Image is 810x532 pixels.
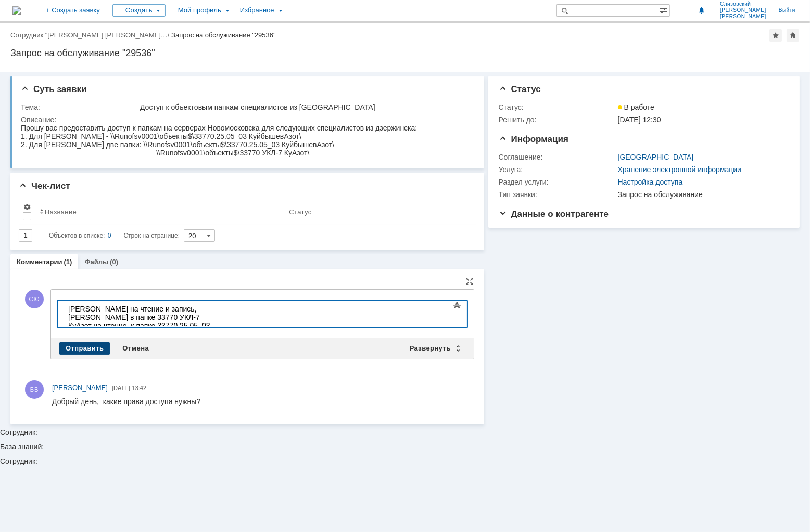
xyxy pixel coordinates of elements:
div: \\Runofsv0001\объекты$\33770 УКЛ-7 КуАзот\ [135,25,396,33]
span: Показать панель инструментов [451,299,463,312]
i: Строк на странице: [49,229,180,242]
a: Файлы [84,258,108,266]
div: 0 [108,229,111,242]
div: Решить до: [499,115,616,124]
span: 13:42 [132,385,147,391]
a: Перейти на домашнюю страницу [12,6,21,15]
span: [PERSON_NAME] [720,7,766,14]
a: Сотрудник "[PERSON_NAME] [PERSON_NAME]… [10,31,168,39]
th: Статус [285,199,467,225]
div: (1) [64,258,72,266]
div: Тема: [21,103,138,111]
div: Тип заявки: [499,190,616,199]
span: СЮ [25,290,44,308]
span: Статус [499,84,541,94]
a: Настройка доступа [618,178,683,186]
div: Запрос на обслуживание "29536" [10,48,800,58]
span: [DATE] [112,385,130,391]
span: [PERSON_NAME] [52,384,108,392]
span: Расширенный поиск [659,5,669,15]
div: Соглашение: [499,153,616,161]
th: Название [35,199,285,225]
div: Услуга: [499,165,616,174]
span: Слизовский [720,1,766,7]
div: Статус: [499,103,616,111]
a: [PERSON_NAME] [52,383,108,393]
div: [PERSON_NAME] на чтение и запись, [PERSON_NAME] в папке 33770 УКЛ-7 КуАзот на чтение, к папке 337... [4,4,152,37]
span: Настройки [23,203,31,211]
div: Описание: [21,115,471,124]
div: Добавить в избранное [769,29,782,42]
div: Раздел услуги: [499,178,616,186]
a: Хранение электронной информации [618,165,741,174]
div: Создать [112,4,166,17]
span: Информация [499,134,568,144]
div: Название [45,208,77,216]
a: Комментарии [17,258,62,266]
a: [GEOGRAPHIC_DATA] [618,153,694,161]
span: [PERSON_NAME] [720,14,766,20]
div: Доступ к объектовым папкам специалистов из [GEOGRAPHIC_DATA] [140,103,469,111]
span: Чек-лист [19,181,70,191]
span: [DATE] 12:30 [618,115,661,124]
div: Запрос на обслуживание [618,190,784,199]
div: Статус [289,208,311,216]
span: Объектов в списке: [49,232,105,239]
span: Данные о контрагенте [499,209,609,219]
span: В работе [618,103,654,111]
div: (0) [110,258,118,266]
img: logo [12,6,21,15]
div: / [10,31,171,39]
div: Запрос на обслуживание "29536" [171,31,276,39]
div: На всю страницу [465,277,474,286]
div: Сделать домашней страницей [787,29,799,42]
span: Суть заявки [21,84,86,94]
